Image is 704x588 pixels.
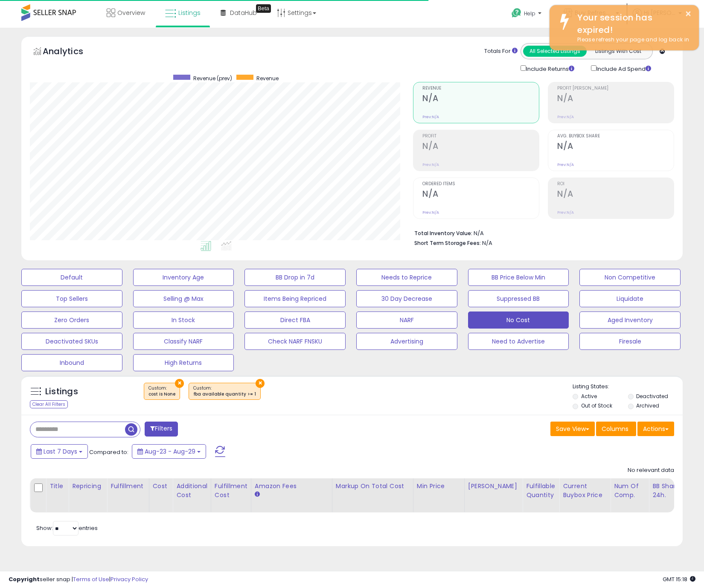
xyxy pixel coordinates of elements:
[133,333,234,350] button: Classify NARF
[193,391,256,397] div: fba available quantity >= 1
[596,422,636,436] button: Columns
[244,333,346,350] button: Check NARF FNSKU
[21,354,122,371] button: Inbound
[581,393,597,400] label: Active
[652,482,684,500] div: BB Share 24h.
[193,385,256,398] span: Custom:
[636,393,668,400] label: Deactivated
[193,75,232,82] span: Revenue (prev)
[505,1,550,28] a: Help
[215,482,247,500] div: Fulfillment Cost
[414,227,668,238] li: N/A
[356,333,457,350] button: Advertising
[45,386,78,398] h5: Listings
[557,210,574,215] small: Prev: N/A
[417,482,461,491] div: Min Price
[132,444,206,459] button: Aug-23 - Aug-29
[133,269,234,286] button: Inventory Age
[148,391,175,397] div: cost is None
[422,93,539,105] h2: N/A
[585,64,665,73] div: Include Ad Spend
[685,9,692,19] button: ×
[111,482,145,491] div: Fulfillment
[145,447,195,456] span: Aug-23 - Aug-29
[36,524,98,532] span: Show: entries
[256,379,265,388] button: ×
[21,290,122,307] button: Top Sellers
[244,311,346,329] button: Direct FBA
[133,354,234,371] button: High Returns
[484,47,518,55] div: Totals For
[557,114,574,119] small: Prev: N/A
[571,12,692,36] div: Your session has expired!
[356,269,457,286] button: Needs to Reprice
[117,9,145,17] span: Overview
[557,93,674,105] h2: N/A
[571,36,692,44] div: Please refresh your page and log back in
[256,75,279,82] span: Revenue
[256,4,271,13] div: Tooltip anchor
[422,134,539,139] span: Profit
[663,575,695,583] span: 2025-09-8 15:18 GMT
[579,290,681,307] button: Liquidate
[73,575,109,583] a: Terms of Use
[153,482,169,491] div: Cost
[356,290,457,307] button: 30 Day Decrease
[336,482,410,491] div: Markup on Total Cost
[9,576,148,584] div: seller snap | |
[628,466,674,474] div: No relevant data
[557,189,674,201] h2: N/A
[511,8,522,18] i: Get Help
[44,447,77,456] span: Last 7 Days
[422,141,539,153] h2: N/A
[586,46,650,57] button: Listings With Cost
[573,383,682,391] p: Listing States:
[579,269,681,286] button: Non Competitive
[43,45,100,59] h5: Analytics
[422,86,539,91] span: Revenue
[523,46,587,57] button: All Selected Listings
[30,400,68,408] div: Clear All Filters
[89,448,128,456] span: Compared to:
[579,333,681,350] button: Firesale
[31,444,88,459] button: Last 7 Days
[356,311,457,329] button: NARF
[255,482,329,491] div: Amazon Fees
[557,86,674,91] span: Profit [PERSON_NAME]
[614,482,645,500] div: Num of Comp.
[602,425,628,433] span: Columns
[414,239,481,247] b: Short Term Storage Fees:
[133,290,234,307] button: Selling @ Max
[468,311,569,329] button: No Cost
[255,491,260,498] small: Amazon Fees.
[557,182,674,186] span: ROI
[579,311,681,329] button: Aged Inventory
[244,290,346,307] button: Items Being Repriced
[422,189,539,201] h2: N/A
[230,9,257,17] span: DataHub
[557,162,574,167] small: Prev: N/A
[526,482,556,500] div: Fulfillable Quantity
[550,422,595,436] button: Save View
[468,290,569,307] button: Suppressed BB
[133,311,234,329] button: In Stock
[468,482,519,491] div: [PERSON_NAME]
[21,269,122,286] button: Default
[468,333,569,350] button: Need to Advertise
[482,239,492,247] span: N/A
[422,210,439,215] small: Prev: N/A
[9,575,40,583] strong: Copyright
[563,482,607,500] div: Current Buybox Price
[422,182,539,186] span: Ordered Items
[557,134,674,139] span: Avg. Buybox Share
[178,9,201,17] span: Listings
[148,385,175,398] span: Custom:
[49,482,65,491] div: Title
[637,422,674,436] button: Actions
[21,333,122,350] button: Deactivated SKUs
[332,478,413,512] th: The percentage added to the cost of goods (COGS) that forms the calculator for Min & Max prices.
[176,482,207,500] div: Additional Cost
[72,482,103,491] div: Repricing
[524,10,535,17] span: Help
[636,402,659,409] label: Archived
